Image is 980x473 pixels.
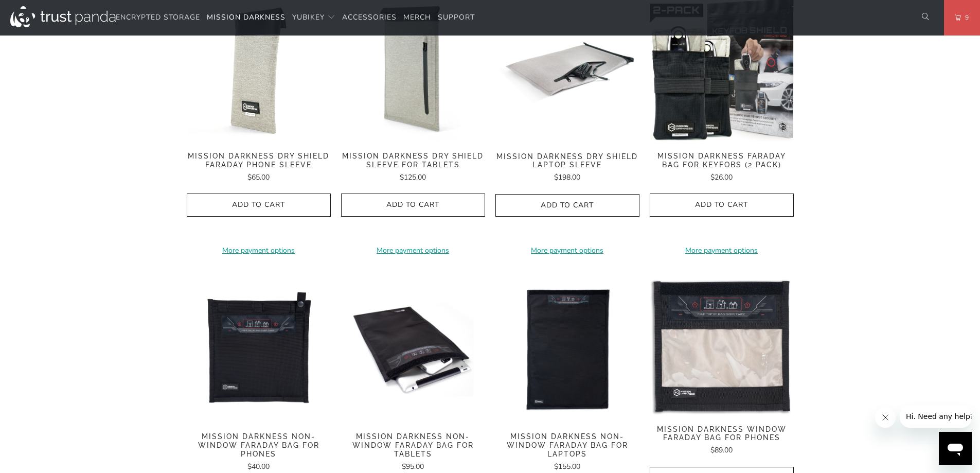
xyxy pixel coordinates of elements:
[10,6,116,27] img: Trust Panda Australia
[650,245,794,256] a: More payment options
[495,245,639,256] a: More payment options
[650,152,794,169] span: Mission Darkness Faraday Bag for Keyfobs (2 pack)
[650,194,794,217] button: Add to Cart
[341,194,485,217] button: Add to Cart
[400,172,426,182] span: $125.00
[650,278,794,414] img: Mission Darkness Window Faraday Bag for Phones
[207,12,286,22] span: Mission Darkness
[342,12,397,22] span: Accessories
[495,278,639,422] img: Mission Darkness Non-Window Faraday Bag for Laptops
[292,6,335,30] summary: YubiKey
[116,6,200,30] a: Encrypted Storage
[341,278,485,422] img: Mission Darkness Non-Window Faraday Bag for Tablets
[900,405,972,428] iframe: Message from company
[198,201,320,209] span: Add to Cart
[341,152,485,183] a: Mission Darkness Dry Shield Sleeve For Tablets $125.00
[341,432,485,458] span: Mission Darkness Non-Window Faraday Bag for Tablets
[402,462,424,471] span: $95.00
[403,6,431,30] a: Merch
[187,194,331,217] button: Add to Cart
[506,201,629,210] span: Add to Cart
[341,432,485,472] a: Mission Darkness Non-Window Faraday Bag for Tablets $95.00
[710,445,733,455] span: $89.00
[650,425,794,457] a: Mission Darkness Window Faraday Bag for Phones $89.00
[661,201,783,209] span: Add to Cart
[292,12,325,22] span: YubiKey
[187,432,331,458] span: Mission Darkness Non-Window Faraday Bag for Phones
[875,407,896,428] iframe: Close message
[207,6,286,30] a: Mission Darkness
[495,152,639,184] a: Mission Darkness Dry Shield Laptop Sleeve $198.00
[187,245,331,256] a: More payment options
[187,152,331,183] a: Mission Darkness Dry Shield Faraday Phone Sleeve $65.00
[341,152,485,169] span: Mission Darkness Dry Shield Sleeve For Tablets
[352,201,474,209] span: Add to Cart
[495,194,639,217] button: Add to Cart
[403,12,431,22] span: Merch
[116,12,200,22] span: Encrypted Storage
[6,7,74,15] span: Hi. Need any help?
[438,6,475,30] a: Support
[650,425,794,443] span: Mission Darkness Window Faraday Bag for Phones
[554,462,580,471] span: $155.00
[187,432,331,472] a: Mission Darkness Non-Window Faraday Bag for Phones $40.00
[438,12,475,22] span: Support
[342,6,397,30] a: Accessories
[247,172,270,182] span: $65.00
[961,12,969,23] span: 9
[187,278,331,422] a: Mission Darkness Non-Window Faraday Bag for Phones Mission Darkness Non-Window Faraday Bag for Ph...
[187,278,331,422] img: Mission Darkness Non-Window Faraday Bag for Phones
[116,6,475,30] nav: Translation missing: en.navigation.header.main_nav
[247,462,270,471] span: $40.00
[495,278,639,422] a: Mission Darkness Non-Window Faraday Bag for Laptops Mission Darkness Non-Window Faraday Bag for L...
[939,432,972,465] iframe: Button to launch messaging window
[650,152,794,183] a: Mission Darkness Faraday Bag for Keyfobs (2 pack) $26.00
[341,278,485,422] a: Mission Darkness Non-Window Faraday Bag for Tablets Mission Darkness Non-Window Faraday Bag for T...
[495,152,639,170] span: Mission Darkness Dry Shield Laptop Sleeve
[187,152,331,169] span: Mission Darkness Dry Shield Faraday Phone Sleeve
[495,432,639,472] a: Mission Darkness Non-Window Faraday Bag for Laptops $155.00
[341,245,485,256] a: More payment options
[710,172,733,182] span: $26.00
[495,432,639,458] span: Mission Darkness Non-Window Faraday Bag for Laptops
[554,172,580,182] span: $198.00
